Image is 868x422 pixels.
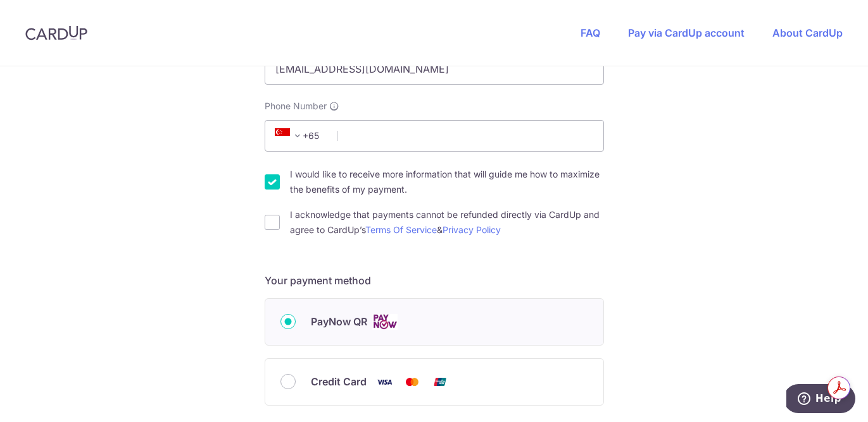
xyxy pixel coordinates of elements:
img: Visa [372,374,397,390]
span: +65 [275,128,305,143]
img: Mastercard [399,374,425,390]
a: FAQ [581,27,600,39]
h5: Your payment method [265,273,604,288]
span: PayNow QR [311,314,367,329]
img: Cards logo [372,314,398,330]
span: +65 [271,128,328,143]
a: About CardUp [772,27,843,39]
a: Terms Of Service [365,224,437,235]
iframe: Opens a widget where you can find more information [786,384,855,416]
a: Privacy Policy [443,224,501,235]
input: Email address [265,53,604,85]
a: Pay via CardUp account [628,27,745,39]
div: PayNow QR Cards logo [280,314,588,330]
img: CardUp [25,25,87,40]
img: Union Pay [427,374,453,390]
label: I acknowledge that payments cannot be refunded directly via CardUp and agree to CardUp’s & [290,207,604,238]
span: Credit Card [311,374,367,389]
label: I would like to receive more information that will guide me how to maximize the benefits of my pa... [290,167,604,197]
div: Credit Card Visa Mastercard Union Pay [280,374,588,390]
span: Phone Number [265,100,327,112]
